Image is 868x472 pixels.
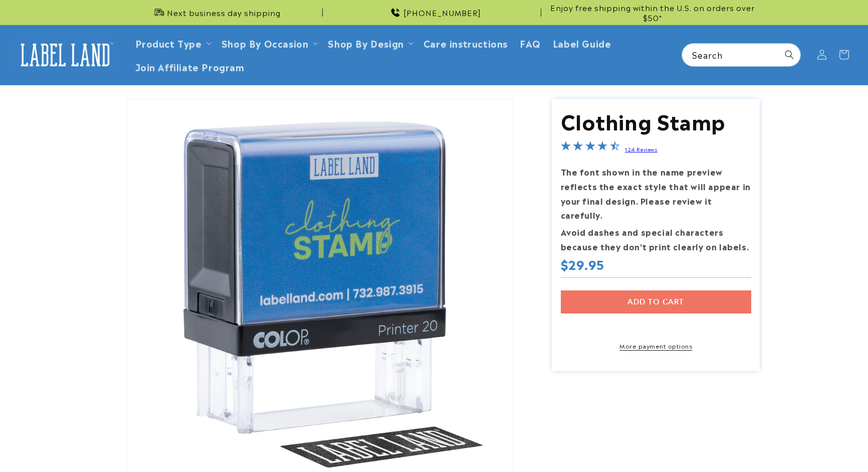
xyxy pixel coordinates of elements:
[15,39,115,70] img: Label Land
[520,37,541,49] span: FAQ
[135,61,245,72] span: Join Affiliate Program
[12,36,119,74] a: Label Land
[547,31,617,55] a: Label Guide
[135,36,202,50] a: Product Type
[322,31,417,55] summary: Shop By Design
[561,166,751,221] strong: The font shown in the name preview reflects the exact style that will appear in your final design...
[545,3,760,22] span: Enjoy free shipping within the U.S. on orders over $50*
[328,36,403,50] a: Shop By Design
[561,107,751,133] h1: Clothing Stamp
[778,44,800,66] button: Search
[561,142,620,154] span: 4.4-star overall rating
[417,31,514,55] a: Care instructions
[553,37,611,49] span: Label Guide
[514,31,547,55] a: FAQ
[625,145,658,152] a: 124 Reviews
[222,37,309,49] span: Shop By Occasion
[561,226,749,252] strong: Avoid dashes and special characters because they don’t print clearly on labels.
[129,55,251,78] a: Join Affiliate Program
[561,256,605,272] span: $29.95
[403,8,481,18] span: [PHONE_NUMBER]
[561,341,751,350] a: More payment options
[167,8,281,18] span: Next business day shipping
[215,31,322,55] summary: Shop By Occasion
[129,31,215,55] summary: Product Type
[423,37,508,49] span: Care instructions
